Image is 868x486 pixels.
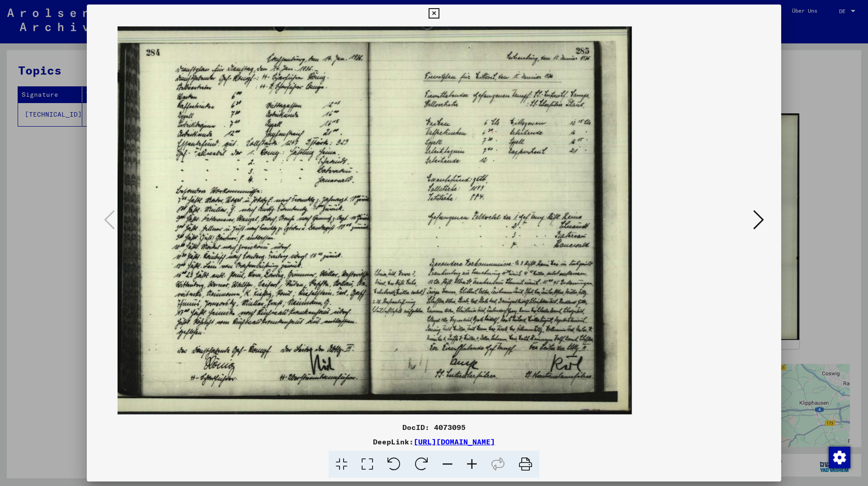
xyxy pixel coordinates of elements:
img: Zustimmung ändern [829,447,850,468]
a: [URL][DOMAIN_NAME] [414,437,495,446]
div: DocID: 4073095 [87,422,781,433]
img: 001.jpg [78,26,632,415]
div: Zustimmung ändern [828,446,850,468]
div: DeepLink: [87,436,781,447]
